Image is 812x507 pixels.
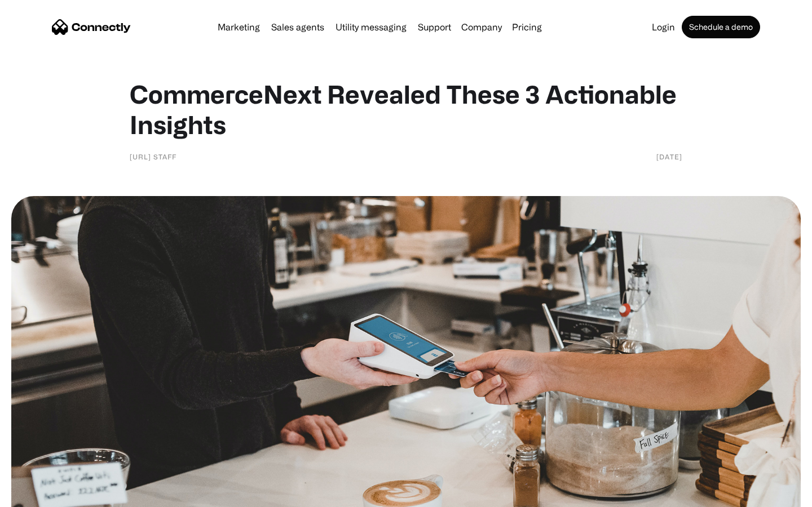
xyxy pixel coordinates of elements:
[213,23,264,32] a: Marketing
[656,151,682,162] div: [DATE]
[413,23,456,32] a: Support
[331,23,411,32] a: Utility messaging
[682,16,760,38] a: Schedule a demo
[130,79,682,140] h1: CommerceNext Revealed These 3 Actionable Insights
[507,23,546,32] a: Pricing
[11,487,68,503] aside: Language selected: English
[461,19,502,35] div: Company
[23,487,68,503] ul: Language list
[130,151,176,162] div: [URL] Staff
[647,23,679,32] a: Login
[267,23,329,32] a: Sales agents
